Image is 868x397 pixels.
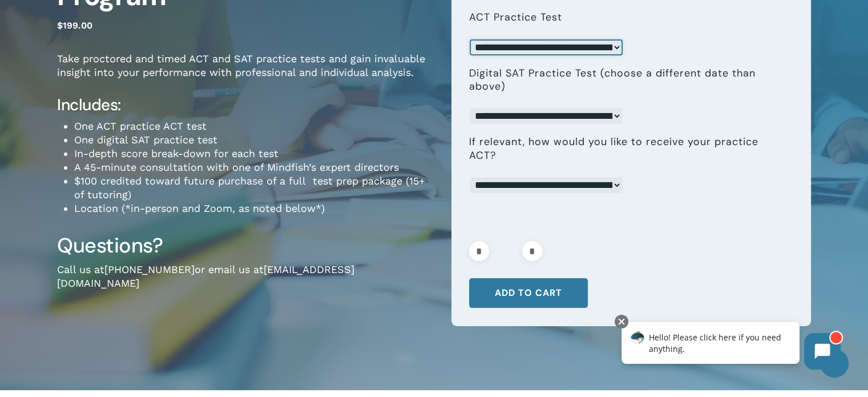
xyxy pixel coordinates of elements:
li: $100 credited toward future purchase of a full test prep package (15+ of tutoring) [74,174,434,202]
span: $ [57,20,63,31]
h4: Includes: [57,95,434,115]
p: Take proctored and timed ACT and SAT practice tests and gain invaluable insight into your perform... [57,52,434,95]
input: Product quantity [492,241,519,261]
li: Location (*in-person and Zoom, as noted below*) [74,202,434,215]
li: A 45-minute consultation with one of Mindfish’s expert directors [74,161,434,174]
li: One digital SAT practice test [74,133,434,147]
label: Digital SAT Practice Test (choose a different date than above) [469,67,784,94]
a: [EMAIL_ADDRESS][DOMAIN_NAME] [57,263,354,289]
bdi: 199.00 [57,20,92,31]
button: Add to cart [469,278,588,308]
iframe: Chatbot [609,312,852,381]
label: If relevant, how would you like to receive your practice ACT? [469,135,784,162]
li: One ACT practice ACT test [74,119,434,133]
label: ACT Practice Test [469,11,562,24]
h3: Questions? [57,232,434,259]
p: Call us at or email us at [57,263,434,306]
a: [PHONE_NUMBER] [104,263,195,275]
li: In-depth score break-down for each test [74,147,434,161]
